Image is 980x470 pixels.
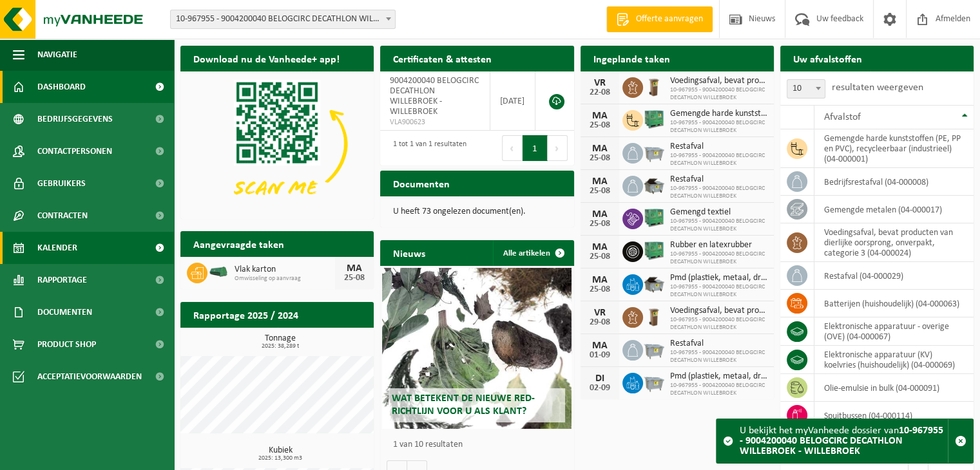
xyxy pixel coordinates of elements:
img: WB-2500-GAL-GY-01 [643,338,665,360]
div: MA [587,144,613,154]
span: Gemengd textiel [670,207,767,218]
div: 29-08 [587,318,613,327]
span: Rubber en latexrubber [670,240,767,250]
span: 10-967955 - 9004200040 BELOGCIRC DECATHLON WILLEBROEK [670,218,767,233]
a: Alle artikelen [493,240,573,266]
span: Pmd (plastiek, metaal, drankkartons) (bedrijven) [670,371,767,382]
div: VR [587,308,613,318]
td: restafval (04-000029) [814,262,974,290]
h3: Kubiek [187,446,374,462]
h2: Rapportage 2025 / 2024 [180,302,311,327]
label: resultaten weergeven [832,82,923,93]
span: Navigatie [37,39,77,71]
div: MA [587,242,613,252]
img: WB-5000-GAL-GY-01 [643,174,665,196]
div: 25-08 [587,187,613,196]
span: 10-967955 - 9004200040 BELOGCIRC DECATHLON WILLEBROEK [670,382,767,397]
h3: Tonnage [187,334,374,350]
td: gemengde harde kunststoffen (PE, PP en PVC), recycleerbaar (industrieel) (04-000001) [814,129,974,168]
span: 10-967955 - 9004200040 BELOGCIRC DECATHLON WILLEBROEK [670,250,767,266]
td: elektronische apparatuur (KV) koelvries (huishoudelijk) (04-000069) [814,346,974,374]
span: Bedrijfsgegevens [37,103,113,135]
td: elektronische apparatuur - overige (OVE) (04-000067) [814,317,974,346]
td: voedingsafval, bevat producten van dierlijke oorsprong, onverpakt, categorie 3 (04-000024) [814,223,974,262]
span: 10-967955 - 9004200040 BELOGCIRC DECATHLON WILLEBROEK [670,86,767,102]
div: 02-09 [587,384,613,393]
div: 01-09 [587,351,613,360]
span: Gemengde harde kunststoffen (pe, pp en pvc), recycleerbaar (industrieel) [670,109,767,119]
span: Restafval [670,339,767,349]
h2: Certificaten & attesten [380,46,504,71]
span: Rapportage [37,264,87,296]
img: WB-0140-HPE-BN-01 [643,75,665,97]
div: 25-08 [587,121,613,130]
div: MA [341,263,367,274]
img: PB-HB-1400-HPE-GN-01 [643,207,665,229]
td: [DATE] [490,71,536,131]
p: U heeft 73 ongelezen document(en). [393,207,561,216]
span: 10 [787,79,825,99]
div: MA [587,111,613,121]
span: 10-967955 - 9004200040 BELOGCIRC DECATHLON WILLEBROEK [670,185,767,200]
span: 10-967955 - 9004200040 BELOGCIRC DECATHLON WILLEBROEK [670,152,767,167]
span: Vlak karton [235,265,335,275]
span: Afvalstof [824,112,861,122]
div: MA [587,341,613,351]
span: 10-967955 - 9004200040 BELOGCIRC DECATHLON WILLEBROEK - WILLEBROEK [171,10,395,28]
div: 25-08 [587,220,613,229]
span: 10-967955 - 9004200040 BELOGCIRC DECATHLON WILLEBROEK [670,349,767,364]
a: Offerte aanvragen [606,6,713,32]
td: batterijen (huishoudelijk) (04-000063) [814,290,974,317]
div: DI [587,373,613,384]
span: 10 [787,80,825,98]
h2: Aangevraagde taken [180,231,297,256]
span: Restafval [670,142,767,152]
img: WB-0140-HPE-BN-01 [643,305,665,327]
div: MA [587,176,613,187]
h2: Documenten [380,171,463,196]
h2: Nieuws [380,240,438,265]
span: Offerte aanvragen [633,13,706,26]
span: 2025: 13,300 m3 [187,455,374,462]
a: Bekijk rapportage [278,327,372,353]
div: 25-08 [587,285,613,294]
div: 25-08 [587,252,613,261]
button: Next [548,135,568,161]
td: spuitbussen (04-000114) [814,402,974,429]
span: Omwisseling op aanvraag [235,275,335,283]
div: 25-08 [587,154,613,163]
strong: 10-967955 - 9004200040 BELOGCIRC DECATHLON WILLEBROEK - WILLEBROEK [740,426,943,456]
span: 10-967955 - 9004200040 BELOGCIRC DECATHLON WILLEBROEK [670,316,767,332]
span: Restafval [670,174,767,185]
td: gemengde metalen (04-000017) [814,196,974,223]
span: Voedingsafval, bevat producten van dierlijke oorsprong, onverpakt, categorie 3 [670,306,767,316]
div: U bekijkt het myVanheede dossier van [740,419,948,463]
a: Wat betekent de nieuwe RED-richtlijn voor u als klant? [382,268,572,429]
span: Dashboard [37,71,86,103]
span: Documenten [37,296,92,328]
button: 1 [523,135,548,161]
span: Gebruikers [37,167,86,200]
span: Wat betekent de nieuwe RED-richtlijn voor u als klant? [392,393,535,416]
span: VLA900623 [390,117,479,127]
img: WB-5000-GAL-GY-01 [643,272,665,294]
span: 9004200040 BELOGCIRC DECATHLON WILLEBROEK - WILLEBROEK [390,76,479,117]
span: Product Shop [37,328,96,361]
h2: Download nu de Vanheede+ app! [180,46,352,71]
td: olie-emulsie in bulk (04-000091) [814,374,974,402]
h2: Uw afvalstoffen [780,46,875,71]
img: Download de VHEPlus App [180,71,374,216]
button: Previous [502,135,523,161]
div: VR [587,78,613,88]
img: HK-XK-22-GN-00 [207,266,229,277]
img: WB-2500-GAL-GY-01 [643,371,665,393]
img: PB-HB-1400-HPE-GN-01 [643,240,665,261]
div: 25-08 [341,274,367,283]
div: MA [587,209,613,220]
h2: Ingeplande taken [581,46,683,71]
img: WB-2500-GAL-GY-01 [643,141,665,163]
div: 1 tot 1 van 1 resultaten [387,134,466,162]
span: Kalender [37,232,77,264]
span: Acceptatievoorwaarden [37,361,142,393]
span: 10-967955 - 9004200040 BELOGCIRC DECATHLON WILLEBROEK [670,119,767,135]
